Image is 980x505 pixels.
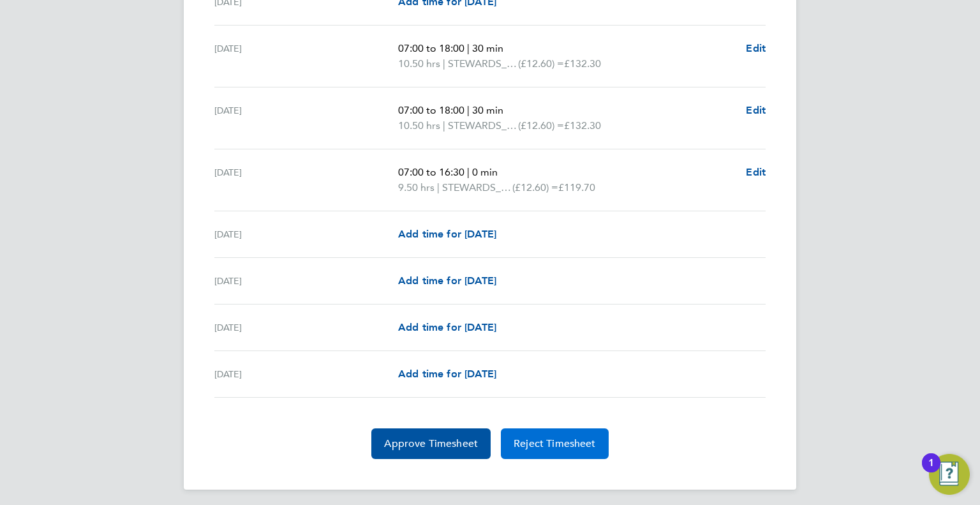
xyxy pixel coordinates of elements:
[467,42,470,54] span: |
[443,119,445,132] span: |
[398,227,496,242] a: Add time for [DATE]
[398,275,496,287] span: Add time for [DATE]
[442,180,512,195] span: STEWARDS_HOURS
[558,181,595,193] span: £119.70
[398,321,496,333] span: Add time for [DATE]
[214,227,398,242] div: [DATE]
[512,181,558,193] span: (£12.60) =
[398,228,496,240] span: Add time for [DATE]
[437,181,440,193] span: |
[472,42,503,54] span: 30 min
[929,454,970,495] button: Open Resource Center, 1 new notification
[746,41,766,56] a: Edit
[214,366,398,382] div: [DATE]
[398,42,464,54] span: 07:00 to 18:00
[384,437,478,450] span: Approve Timesheet
[448,56,518,72] span: STEWARDS_HOURS
[214,273,398,289] div: [DATE]
[514,437,596,450] span: Reject Timesheet
[443,57,445,70] span: |
[398,119,440,132] span: 10.50 hrs
[448,118,518,133] span: STEWARDS_HOURS
[746,166,766,178] span: Edit
[467,104,470,116] span: |
[398,181,434,193] span: 9.50 hrs
[472,166,498,178] span: 0 min
[214,103,398,133] div: [DATE]
[214,41,398,72] div: [DATE]
[746,42,766,54] span: Edit
[398,104,464,116] span: 07:00 to 18:00
[371,428,491,459] button: Approve Timesheet
[398,368,496,380] span: Add time for [DATE]
[398,57,440,70] span: 10.50 hrs
[472,104,503,116] span: 30 min
[746,165,766,180] a: Edit
[214,320,398,335] div: [DATE]
[564,119,601,132] span: £132.30
[518,119,564,132] span: (£12.60) =
[928,463,934,479] div: 1
[398,366,496,382] a: Add time for [DATE]
[398,273,496,289] a: Add time for [DATE]
[398,320,496,335] a: Add time for [DATE]
[501,428,609,459] button: Reject Timesheet
[398,166,464,178] span: 07:00 to 16:30
[746,103,766,118] a: Edit
[746,104,766,116] span: Edit
[214,165,398,195] div: [DATE]
[564,57,601,70] span: £132.30
[467,166,470,178] span: |
[518,57,564,70] span: (£12.60) =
